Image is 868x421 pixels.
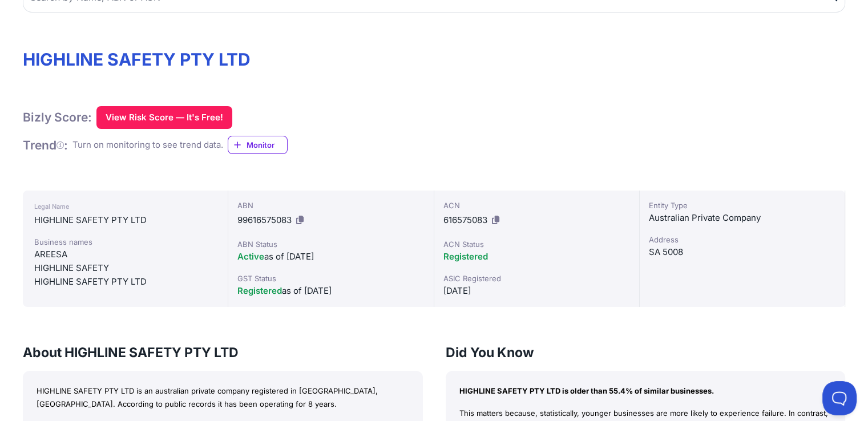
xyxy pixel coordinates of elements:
h3: Did You Know [446,343,846,362]
div: Address [649,234,835,245]
button: View Risk Score — It's Free! [96,106,232,129]
h1: Trend : [23,137,68,153]
h1: HIGHLINE SAFETY PTY LTD [23,49,845,70]
span: Active [237,251,264,262]
div: Entity Type [649,200,835,211]
div: HIGHLINE SAFETY PTY LTD [34,213,216,227]
div: ACN Status [443,238,630,250]
p: HIGHLINE SAFETY PTY LTD is an australian private company registered in [GEOGRAPHIC_DATA], [GEOGRA... [37,384,409,411]
div: as of [DATE] [237,284,424,298]
span: 616575083 [443,214,487,225]
div: Legal Name [34,200,216,213]
div: ABN Status [237,238,424,250]
div: ASIC Registered [443,273,630,284]
p: HIGHLINE SAFETY PTY LTD is older than 55.4% of similar businesses. [459,384,832,398]
div: [DATE] [443,284,630,298]
span: Registered [237,285,282,296]
a: Monitor [228,136,288,154]
span: Registered [443,251,488,262]
div: as of [DATE] [237,250,424,264]
span: 99616575083 [237,214,292,225]
div: AREESA [34,248,216,261]
iframe: Toggle Customer Support [822,381,857,415]
h1: Bizly Score: [23,110,92,125]
div: Business names [34,236,216,248]
div: ACN [443,200,630,211]
div: GST Status [237,273,424,284]
div: HIGHLINE SAFETY [34,261,216,275]
div: Turn on monitoring to see trend data. [72,139,223,152]
h3: About HIGHLINE SAFETY PTY LTD [23,343,423,362]
div: Australian Private Company [649,211,835,225]
span: Monitor [247,139,287,151]
div: SA 5008 [649,245,835,259]
div: HIGHLINE SAFETY PTY LTD [34,275,216,289]
div: ABN [237,200,424,211]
